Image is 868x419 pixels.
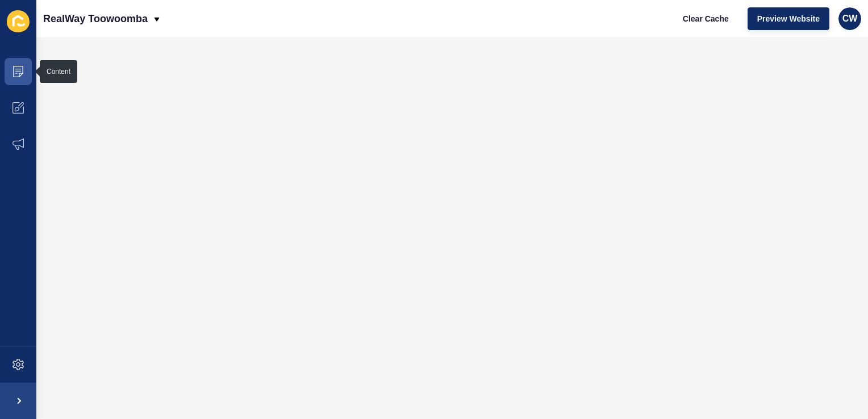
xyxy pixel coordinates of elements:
[748,7,829,30] button: Preview Website
[673,7,738,30] button: Clear Cache
[43,5,148,33] p: RealWay Toowoomba
[683,13,729,24] span: Clear Cache
[842,13,858,24] span: CW
[47,67,70,76] div: Content
[757,13,820,24] span: Preview Website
